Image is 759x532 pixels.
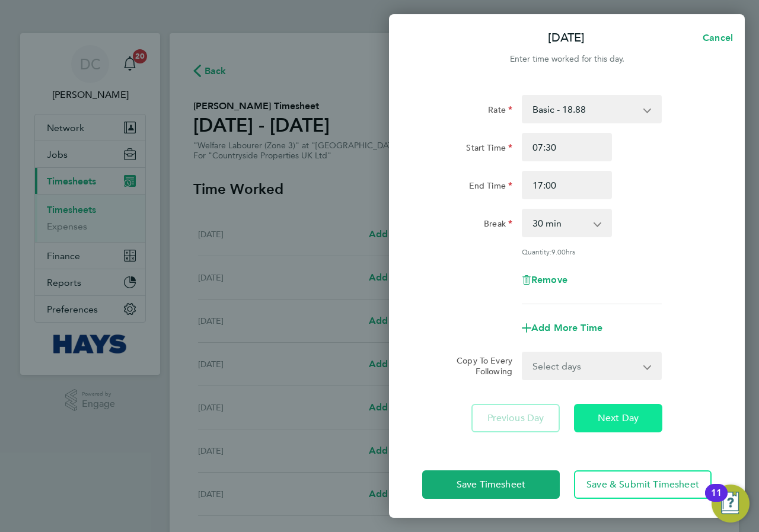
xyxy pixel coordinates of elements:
span: Next Day [598,412,639,424]
button: Cancel [684,26,745,50]
span: 9.00 [551,247,566,256]
span: Save & Submit Timesheet [586,479,699,490]
div: 11 [711,493,722,508]
label: Copy To Every Following [447,355,512,377]
label: End Time [469,180,512,195]
button: Remove [522,275,567,285]
label: Rate [488,104,512,119]
button: Save & Submit Timesheet [574,470,712,499]
div: Quantity: hrs [522,247,662,256]
span: Cancel [699,32,733,43]
button: Next Day [574,404,662,432]
input: E.g. 18:00 [522,171,612,199]
input: E.g. 08:00 [522,133,612,161]
label: Start Time [466,142,512,157]
span: Remove [531,274,567,285]
label: Break [484,218,512,232]
p: [DATE] [548,30,585,46]
button: Add More Time [522,323,602,333]
span: Add More Time [531,322,602,333]
div: Enter time worked for this day. [389,52,745,66]
button: Save Timesheet [422,470,560,499]
span: Save Timesheet [457,479,525,490]
button: Open Resource Center, 11 new notifications [712,485,750,523]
